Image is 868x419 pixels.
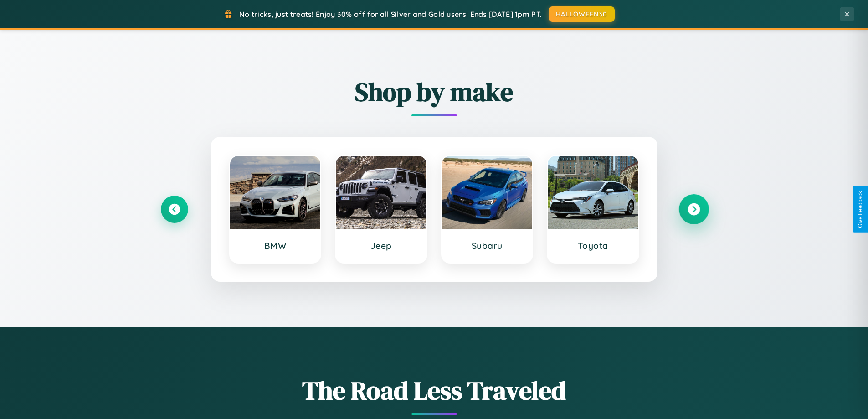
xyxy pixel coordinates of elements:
[345,240,417,251] h3: Jeep
[161,373,708,408] h1: The Road Less Traveled
[161,74,708,109] h2: Shop by make
[451,240,524,251] h3: Subaru
[239,10,542,19] span: No tricks, just treats! Enjoy 30% off for all Silver and Gold users! Ends [DATE] 1pm PT.
[549,6,615,22] button: HALLOWEEN30
[557,240,629,251] h3: Toyota
[857,191,863,228] div: Give Feedback
[239,240,312,251] h3: BMW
